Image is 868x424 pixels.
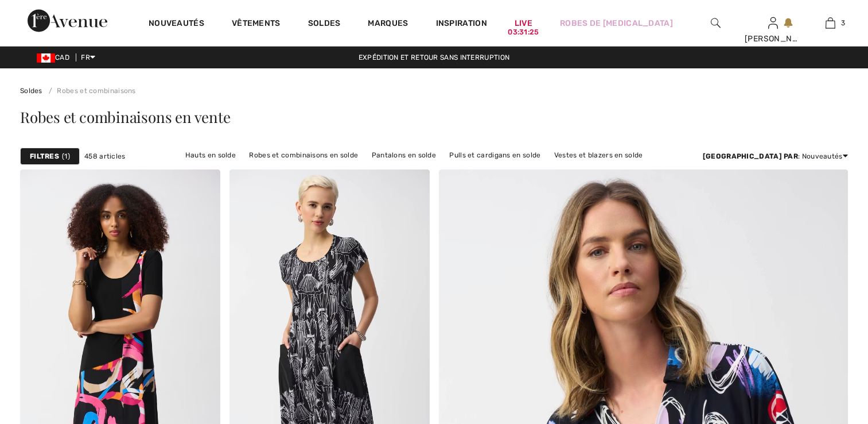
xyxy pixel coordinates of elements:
a: Nouveautés [149,18,204,30]
a: Jupes en solde [322,163,385,178]
div: : Nouveautés [703,151,848,161]
div: [PERSON_NAME] [745,33,801,45]
span: Inspiration [436,18,487,30]
span: 458 articles [84,151,126,161]
a: Robes et combinaisons [44,87,136,95]
img: Mes infos [768,16,778,30]
img: Mon panier [826,16,835,30]
div: 03:31:25 [508,27,539,38]
a: Pulls et cardigans en solde [443,148,546,163]
strong: Filtres [30,151,59,161]
strong: [GEOGRAPHIC_DATA] par [703,152,798,160]
span: Robes et combinaisons en vente [20,107,230,127]
iframe: Ouvre un widget dans lequel vous pouvez trouver plus d’informations [795,338,857,367]
a: Live03:31:25 [515,17,532,29]
a: Robes et combinaisons en solde [243,148,364,163]
a: Hauts en solde [180,148,242,163]
a: Vêtements [232,18,281,30]
a: Soldes [308,18,341,30]
a: Vestes et blazers en solde [548,148,649,163]
a: Marques [368,18,408,30]
img: recherche [711,16,721,30]
span: FR [81,53,95,61]
span: 1 [62,151,70,161]
img: 1ère Avenue [28,9,107,32]
span: CAD [37,53,74,61]
a: Soldes [20,87,42,95]
a: Vêtements d'extérieur en solde [387,163,505,178]
a: Se connecter [768,17,778,28]
span: 3 [841,18,845,28]
a: Pantalons en solde [366,148,442,163]
img: Canadian Dollar [37,53,55,63]
a: 3 [802,16,858,30]
a: Robes de [MEDICAL_DATA] [560,17,673,29]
